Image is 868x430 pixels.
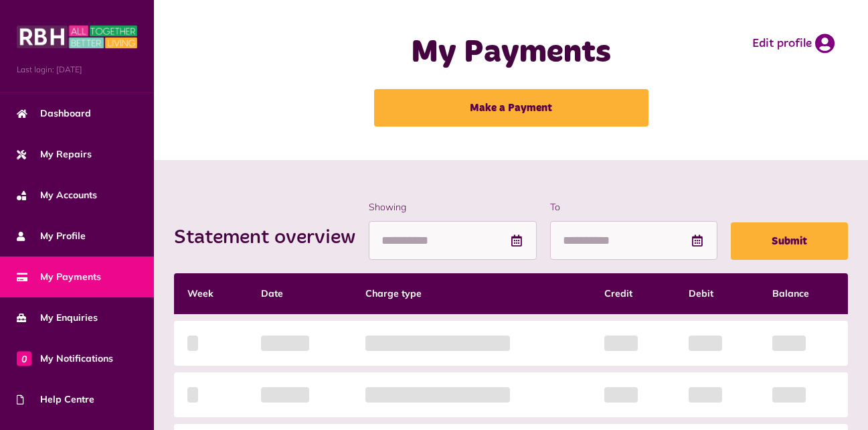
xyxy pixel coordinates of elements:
[17,270,101,284] span: My Payments
[17,229,86,243] span: My Profile
[17,392,94,407] span: Help Centre
[17,351,31,366] span: 0
[17,106,91,121] span: Dashboard
[17,188,97,202] span: My Accounts
[17,352,113,366] span: My Notifications
[17,23,137,50] img: MyRBH
[17,147,92,161] span: My Repairs
[346,33,677,72] h1: My Payments
[17,311,98,325] span: My Enquiries
[17,64,137,76] span: Last login: [DATE]
[752,33,835,54] a: Edit profile
[374,89,648,127] a: Make a Payment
